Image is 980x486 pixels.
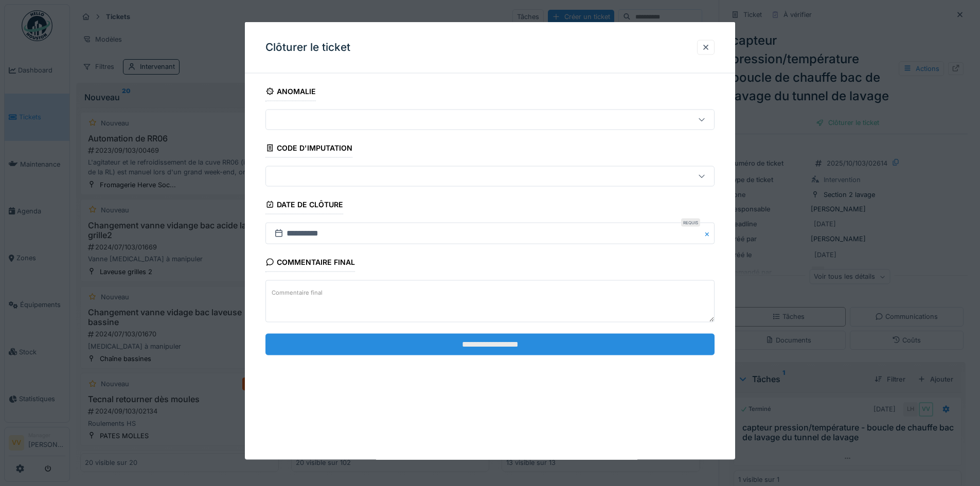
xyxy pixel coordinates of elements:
[270,286,325,299] label: Commentaire final
[681,219,700,227] div: Requis
[703,223,715,244] button: Close
[265,84,316,101] div: Anomalie
[265,197,343,214] div: Date de clôture
[265,41,350,54] h3: Clôturer le ticket
[265,255,355,272] div: Commentaire final
[265,140,352,158] div: Code d'imputation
